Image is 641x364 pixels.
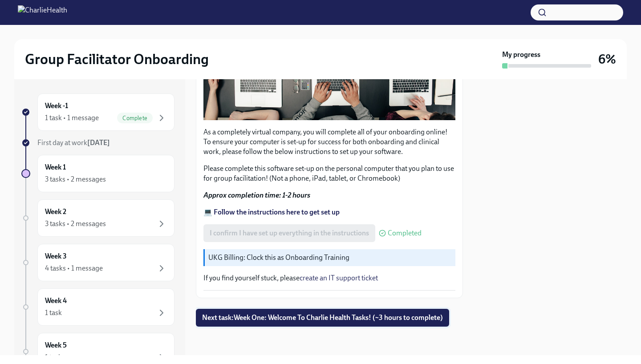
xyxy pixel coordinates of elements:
[25,50,209,68] h2: Group Facilitator Onboarding
[21,199,174,237] a: Week 23 tasks • 2 messages
[21,138,174,148] a: First day at work[DATE]
[45,296,67,306] h6: Week 4
[45,251,67,261] h6: Week 3
[203,273,455,283] p: If you find yourself stuck, please
[45,352,62,362] div: 1 task
[502,50,540,60] strong: My progress
[21,244,174,281] a: Week 34 tasks • 1 message
[196,309,449,327] button: Next task:Week One: Welcome To Charlie Health Tasks! (~3 hours to complete)
[45,162,66,172] h6: Week 1
[202,313,443,322] span: Next task : Week One: Welcome To Charlie Health Tasks! (~3 hours to complete)
[598,51,616,67] h3: 6%
[37,138,110,147] span: First day at work
[45,101,68,111] h6: Week -1
[87,138,110,147] strong: [DATE]
[300,274,378,282] a: create an IT support ticket
[203,208,340,216] a: 💻 Follow the instructions here to get set up
[208,253,452,263] p: UKG Billing: Clock this as Onboarding Training
[45,340,67,350] h6: Week 5
[21,288,174,326] a: Week 41 task
[45,308,62,318] div: 1 task
[21,155,174,192] a: Week 13 tasks • 2 messages
[45,263,103,273] div: 4 tasks • 1 message
[45,207,66,217] h6: Week 2
[21,93,174,131] a: Week -11 task • 1 messageComplete
[117,115,153,121] span: Complete
[45,174,106,184] div: 3 tasks • 2 messages
[203,191,310,199] strong: Approx completion time: 1-2 hours
[45,219,106,229] div: 3 tasks • 2 messages
[18,5,67,20] img: CharlieHealth
[388,230,422,237] span: Completed
[45,113,99,123] div: 1 task • 1 message
[203,164,455,183] p: Please complete this software set-up on the personal computer that you plan to use for group faci...
[203,127,455,157] p: As a completely virtual company, you will complete all of your onboarding online! To ensure your ...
